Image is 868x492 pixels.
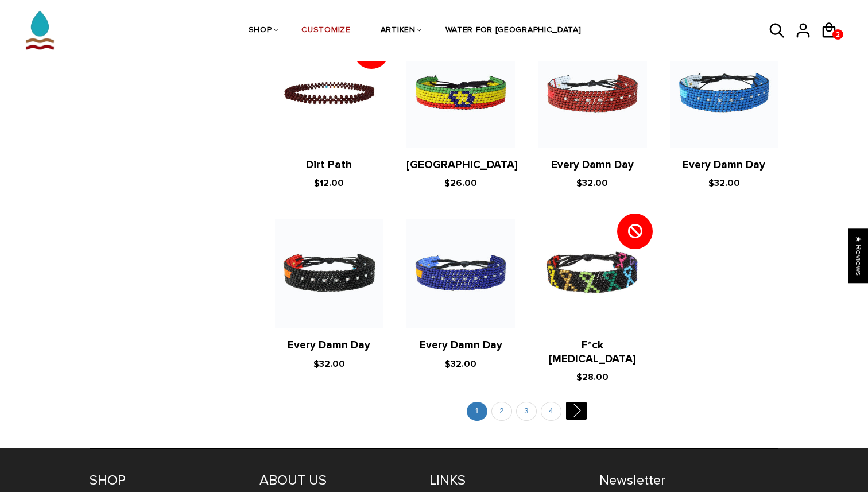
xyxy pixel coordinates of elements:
[599,472,757,489] h4: Newsletter
[491,402,512,421] a: 2
[249,1,272,61] a: SHOP
[832,29,843,40] a: 2
[429,472,582,489] h4: LINKS
[576,371,609,383] span: $28.00
[576,177,608,189] span: $32.00
[467,402,487,421] a: 1
[406,158,518,172] a: [GEOGRAPHIC_DATA]
[381,1,416,61] a: ARTIKEN
[708,177,740,189] span: $32.00
[313,358,345,370] span: $32.00
[90,472,242,489] h4: SHOP
[420,339,502,352] a: Every Damn Day
[551,158,634,172] a: Every Damn Day
[314,177,344,189] span: $12.00
[832,28,843,42] span: 2
[445,358,476,370] span: $32.00
[301,1,350,61] a: CUSTOMIZE
[259,472,412,489] h4: ABOUT US
[444,177,477,189] span: $26.00
[541,402,561,421] a: 4
[288,339,370,352] a: Every Damn Day
[848,228,868,283] div: Click to open Judge.me floating reviews tab
[445,1,582,61] a: WATER FOR [GEOGRAPHIC_DATA]
[516,402,537,421] a: 3
[683,158,765,172] a: Every Damn Day
[549,339,636,366] a: F*ck [MEDICAL_DATA]
[565,402,586,420] a: 
[306,158,352,172] a: Dirt Path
